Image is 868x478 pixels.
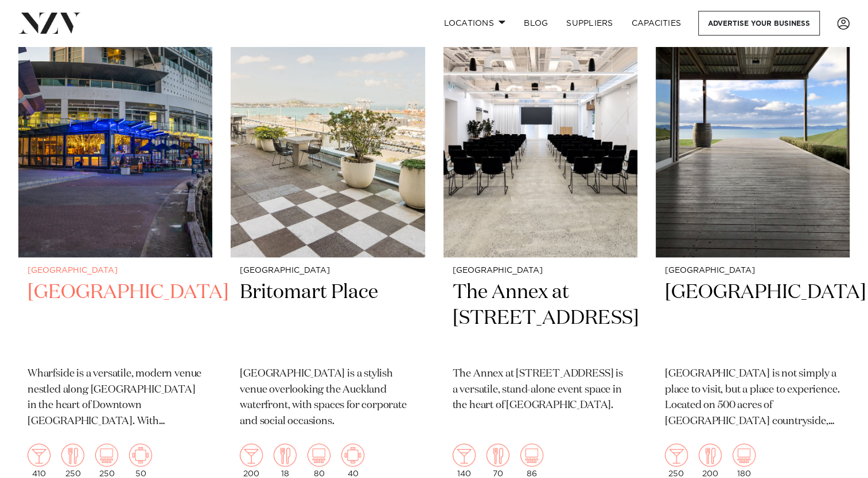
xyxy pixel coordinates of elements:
[341,444,364,467] img: meeting.png
[61,444,84,478] div: 250
[453,280,628,357] h2: The Annex at [STREET_ADDRESS]
[28,267,203,275] small: [GEOGRAPHIC_DATA]
[665,280,840,357] h2: [GEOGRAPHIC_DATA]
[486,444,509,478] div: 70
[520,444,543,467] img: theatre.png
[341,444,364,478] div: 40
[240,444,263,467] img: cocktail.png
[665,444,688,467] img: cocktail.png
[308,444,330,478] div: 80
[28,280,203,357] h2: [GEOGRAPHIC_DATA]
[129,444,152,478] div: 50
[733,444,756,467] img: theatre.png
[240,444,263,478] div: 200
[698,11,820,36] a: Advertise your business
[434,11,515,36] a: Locations
[699,444,722,467] img: dining.png
[665,366,840,430] p: [GEOGRAPHIC_DATA] is not simply a place to visit, but a place to experience. Located on 500 acres...
[733,444,756,478] div: 180
[274,444,297,467] img: dining.png
[453,267,628,275] small: [GEOGRAPHIC_DATA]
[240,366,415,430] p: [GEOGRAPHIC_DATA] is a stylish venue overlooking the Auckland waterfront, with spaces for corpora...
[95,444,118,467] img: theatre.png
[61,444,84,467] img: dining.png
[486,444,509,467] img: dining.png
[665,267,840,275] small: [GEOGRAPHIC_DATA]
[665,444,688,478] div: 250
[95,444,118,478] div: 250
[129,444,152,467] img: meeting.png
[453,444,476,467] img: cocktail.png
[18,13,81,33] img: nzv-logo.png
[240,267,415,275] small: [GEOGRAPHIC_DATA]
[699,444,722,478] div: 200
[240,280,415,357] h2: Britomart Place
[308,444,330,467] img: theatre.png
[515,11,557,36] a: BLOG
[28,444,50,478] div: 410
[274,444,297,478] div: 18
[622,11,691,36] a: Capacities
[557,11,622,36] a: SUPPLIERS
[520,444,543,478] div: 86
[453,366,628,414] p: The Annex at [STREET_ADDRESS] is a versatile, stand-alone event space in the heart of [GEOGRAPHIC...
[28,444,50,467] img: cocktail.png
[28,366,203,430] p: Wharfside is a versatile, modern venue nestled along [GEOGRAPHIC_DATA] in the heart of Downtown [...
[453,444,476,478] div: 140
